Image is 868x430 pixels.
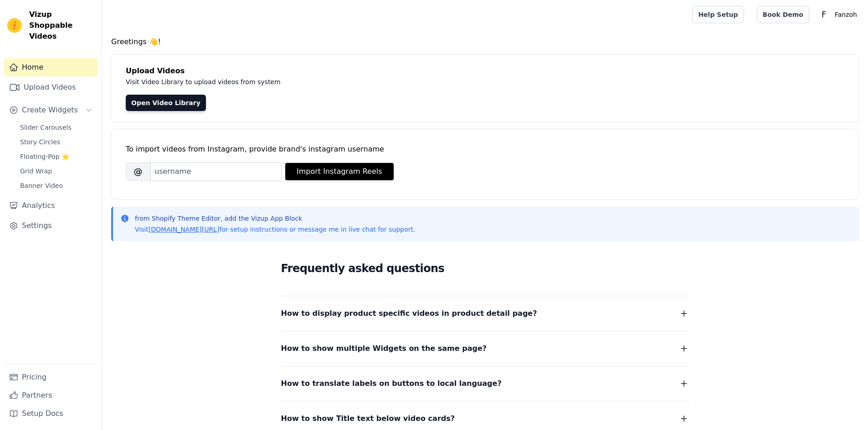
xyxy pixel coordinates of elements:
button: How to display product specific videos in product detail page? [281,307,689,320]
span: Vizup Shoppable Videos [29,9,94,42]
a: Help Setup [692,6,744,23]
a: Slider Carousels [15,121,98,134]
button: How to show multiple Widgets on the same page? [281,342,689,355]
a: Story Circles [15,136,98,148]
span: Create Widgets [22,105,78,116]
a: Pricing [4,368,98,386]
h4: Upload Videos [126,66,844,76]
span: Banner Video [20,181,63,190]
a: Setup Docs [4,405,98,423]
a: Upload Videos [4,78,98,96]
button: How to show Title text below video cards? [281,412,689,425]
a: [DOMAIN_NAME][URL] [149,226,220,233]
p: Visit Video Library to upload videos from system [126,76,534,87]
span: @ [126,162,150,181]
span: Story Circles [20,137,60,147]
span: How to show multiple Widgets on the same page? [281,342,487,355]
p: Visit for setup instructions or message me in live chat for support. [135,225,415,234]
a: Book Demo [757,6,809,23]
p: Fanzoh [831,6,861,23]
a: Partners [4,386,98,405]
a: Analytics [4,197,98,215]
span: Slider Carousels [20,123,72,132]
button: Create Widgets [4,101,98,119]
a: Grid Wrap [15,165,98,177]
h4: Greetings 👋! [111,36,859,47]
a: Home [4,58,98,76]
a: Open Video Library [126,95,206,111]
span: Grid Wrap [20,167,52,176]
span: How to translate labels on buttons to local language? [281,377,502,390]
span: How to show Title text below video cards? [281,412,455,425]
button: How to translate labels on buttons to local language? [281,377,689,390]
span: Floating-Pop ⭐ [20,152,69,161]
p: from Shopify Theme Editor, add the Vizup App Block [135,214,415,223]
input: username [150,162,282,181]
a: Settings [4,217,98,235]
button: F Fanzoh [817,6,861,23]
a: Banner Video [15,179,98,192]
div: To import videos from Instagram, provide brand's instagram username [126,144,844,155]
span: How to display product specific videos in product detail page? [281,307,537,320]
h2: Frequently asked questions [281,259,689,278]
a: Floating-Pop ⭐ [15,150,98,163]
img: Vizup [7,18,22,33]
button: Import Instagram Reels [285,163,394,180]
text: F [822,10,826,19]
